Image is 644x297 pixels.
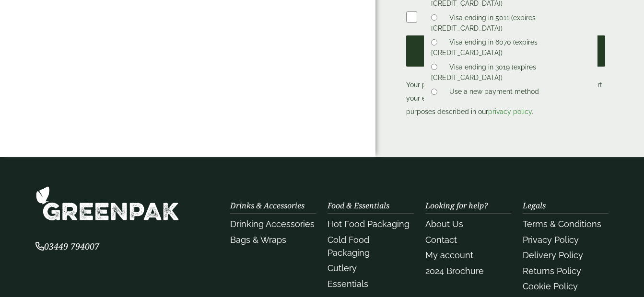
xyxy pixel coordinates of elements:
[445,88,543,98] label: Use a new payment method
[523,250,583,260] a: Delivery Policy
[431,38,538,59] label: Visa ending in 6070 (expires [CREDIT_CARD_DATA])
[425,235,457,245] a: Contact
[425,250,473,260] a: My account
[35,242,99,251] a: 03449 794007
[431,63,536,84] label: Visa ending in 3019 (expires [CREDIT_CARD_DATA])
[328,263,357,273] a: Cutlery
[425,219,463,229] a: About Us
[523,281,578,291] a: Cookie Policy
[230,219,315,229] a: Drinking Accessories
[230,235,286,245] a: Bags & Wraps
[328,235,370,258] a: Cold Food Packaging
[523,235,579,245] a: Privacy Policy
[328,279,368,289] a: Essentials
[35,186,179,221] img: GreenPak Supplies
[523,219,601,229] a: Terms & Conditions
[35,240,99,252] span: 03449 794007
[431,14,536,35] label: Visa ending in 5011 (expires [CREDIT_CARD_DATA])
[523,266,581,276] a: Returns Policy
[328,219,410,229] a: Hot Food Packaging
[425,266,484,276] a: 2024 Brochure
